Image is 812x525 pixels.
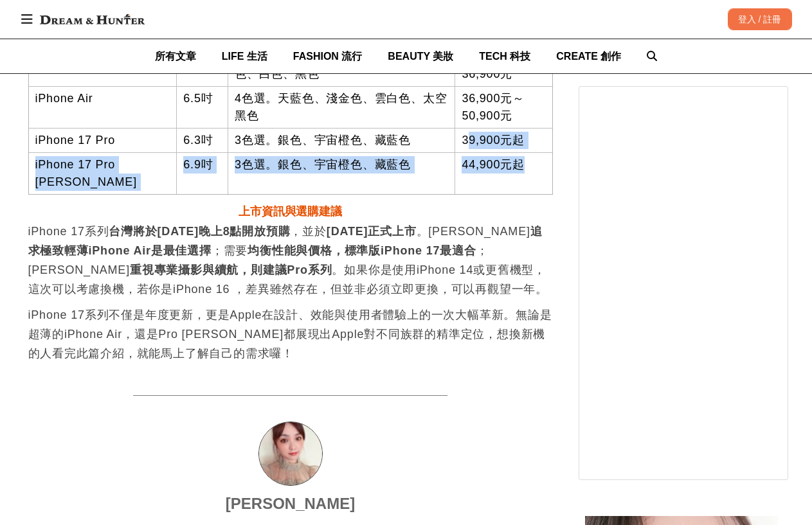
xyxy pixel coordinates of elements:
[130,263,332,276] strong: 重視專業攝影與續航，則建議Pro系列
[177,152,228,194] td: 6.9吋
[155,51,196,62] span: 所有文章
[479,51,530,62] span: TECH 科技
[177,86,228,128] td: 6.5吋
[226,492,355,515] a: [PERSON_NAME]
[28,86,177,128] td: iPhone Air
[455,128,552,152] td: 39,900元起
[228,128,455,152] td: 3色選。銀色、宇宙橙色、藏藍色
[259,422,322,485] img: Avatar
[28,225,543,257] strong: 追求極致輕薄iPhone Air是最佳選擇
[388,51,453,62] span: BEAUTY 美妝
[28,222,553,299] p: iPhone 17系列 ，並於 。[PERSON_NAME] ；需要 ；[PERSON_NAME] 。如果你是使用iPhone 14或更舊機型，這次可以考慮換機，若你是iPhone 16 ，差異...
[455,86,552,128] td: 36,900元～50,900元
[293,39,363,73] a: FASHION 流行
[258,422,323,486] a: Avatar
[728,8,792,30] div: 登入 / 註冊
[327,225,417,238] strong: [DATE]正式上市
[28,128,177,152] td: iPhone 17 Pro
[228,86,455,128] td: 4色選。天藍色、淺金色、雲白色、太空黑色
[222,51,267,62] span: LIFE 生活
[239,205,341,218] span: 上市資訊與選購建議
[479,39,530,73] a: TECH 科技
[155,39,196,73] a: 所有文章
[109,225,290,238] strong: 台灣將於[DATE]晚上8點開放預購
[455,152,552,194] td: 44,900元起
[556,39,621,73] a: CREATE 創作
[177,128,228,152] td: 6.3吋
[222,39,267,73] a: LIFE 生活
[556,51,621,62] span: CREATE 創作
[33,8,151,31] img: Dream & Hunter
[28,152,177,194] td: iPhone 17 Pro [PERSON_NAME]
[388,39,453,73] a: BEAUTY 美妝
[28,305,553,363] p: iPhone 17系列不僅是年度更新，更是Apple在設計、效能與使用者體驗上的一次大幅革新。無論是超薄的iPhone Air，還是Pro [PERSON_NAME]都展現出Apple對不同族群...
[228,152,455,194] td: 3色選。銀色、宇宙橙色、藏藍色
[293,51,363,62] span: FASHION 流行
[248,244,476,257] strong: 均衡性能與價格，標準版iPhone 17最適合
